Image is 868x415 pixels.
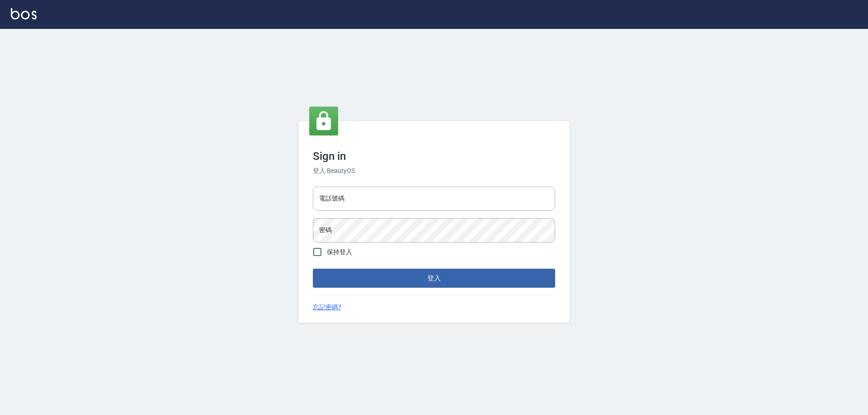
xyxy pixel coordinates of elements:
span: 保持登入 [327,247,352,257]
button: 登入 [313,269,555,288]
a: 忘記密碼? [313,303,341,312]
h6: 登入 BeautyOS [313,166,555,176]
img: Logo [11,8,37,19]
h3: Sign in [313,150,555,163]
